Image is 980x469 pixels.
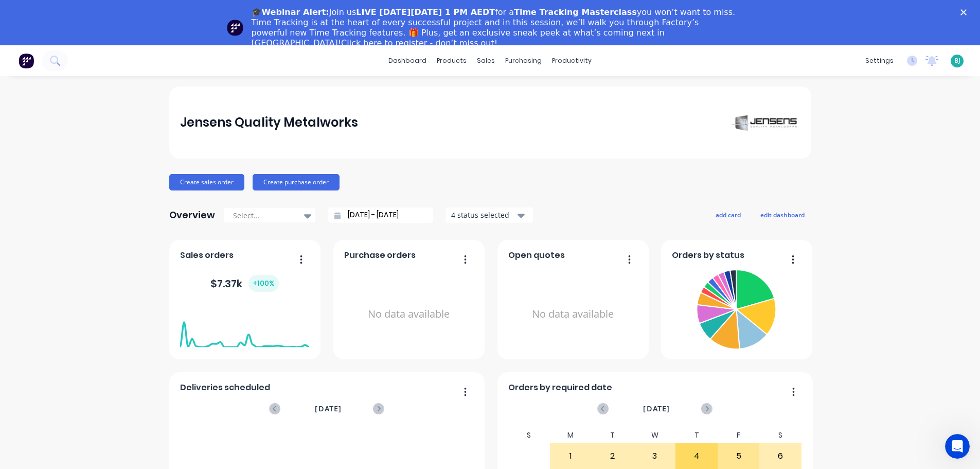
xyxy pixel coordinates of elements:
span: BJ [954,56,960,65]
span: Purchase orders [344,249,416,262]
div: productivity [547,53,597,68]
div: 5 [718,443,759,469]
div: + 100 % [248,275,279,292]
div: S [508,428,550,443]
b: 🎓Webinar Alert: [252,7,329,17]
div: products [432,53,472,68]
div: Join us for a you won’t want to miss. Time Tracking is at the heart of every successful project a... [252,7,737,48]
span: [DATE] [315,403,342,414]
div: Jensens Quality Metalworks [180,112,358,133]
div: Close [960,9,971,15]
button: Create sales order [169,174,244,190]
div: 4 [676,443,717,469]
div: settings [860,53,899,68]
div: M [550,428,592,443]
img: Factory [19,53,34,68]
img: Jensens Quality Metalworks [728,112,800,133]
a: dashboard [383,53,432,68]
div: No data available [344,266,473,363]
div: $ 7.37k [210,275,279,292]
button: Create purchase order [253,174,340,190]
div: T [592,428,634,443]
span: Deliveries scheduled [180,381,270,394]
img: Profile image for Team [227,20,243,36]
div: W [634,428,676,443]
div: sales [472,53,500,68]
span: Sales orders [180,249,234,262]
b: LIVE [DATE][DATE] 1 PM AEDT [356,7,495,17]
span: Orders by status [672,249,744,262]
div: F [718,428,760,443]
button: 4 status selected [446,207,533,223]
b: Time Tracking Masterclass [514,7,637,17]
span: [DATE] [643,403,670,414]
div: 2 [592,443,633,469]
iframe: Intercom live chat [945,434,970,459]
div: 4 status selected [451,210,516,220]
button: add card [709,208,747,221]
div: 1 [550,443,592,469]
div: S [759,428,801,443]
span: Orders by required date [508,381,612,394]
div: 6 [760,443,801,469]
div: Overview [169,205,215,225]
div: No data available [508,266,637,363]
div: purchasing [500,53,547,68]
a: Click here to register - don’t miss out! [341,38,497,48]
span: Open quotes [508,249,565,262]
div: T [675,428,718,443]
div: 3 [634,443,675,469]
button: edit dashboard [754,208,811,221]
